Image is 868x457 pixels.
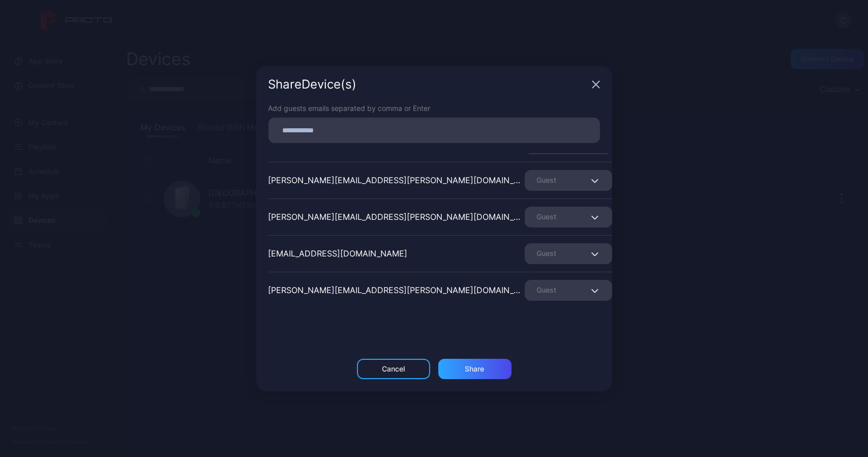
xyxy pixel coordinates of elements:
button: Share [438,359,512,379]
div: [PERSON_NAME][EMAIL_ADDRESS][PERSON_NAME][DOMAIN_NAME] [268,174,525,186]
div: [EMAIL_ADDRESS][DOMAIN_NAME] [268,247,408,260]
div: Share Device (s) [268,78,588,91]
button: Guest [525,243,612,264]
button: Guest [525,207,612,227]
div: [PERSON_NAME][EMAIL_ADDRESS][PERSON_NAME][DOMAIN_NAME] [268,284,525,296]
button: Guest [525,170,612,191]
div: Add guests emails separated by comma or Enter [268,103,600,113]
button: Cancel [357,359,430,379]
div: Share [465,365,485,373]
button: Guest [525,280,612,301]
div: Cancel [382,365,405,373]
div: [PERSON_NAME][EMAIL_ADDRESS][PERSON_NAME][DOMAIN_NAME] [268,211,525,223]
